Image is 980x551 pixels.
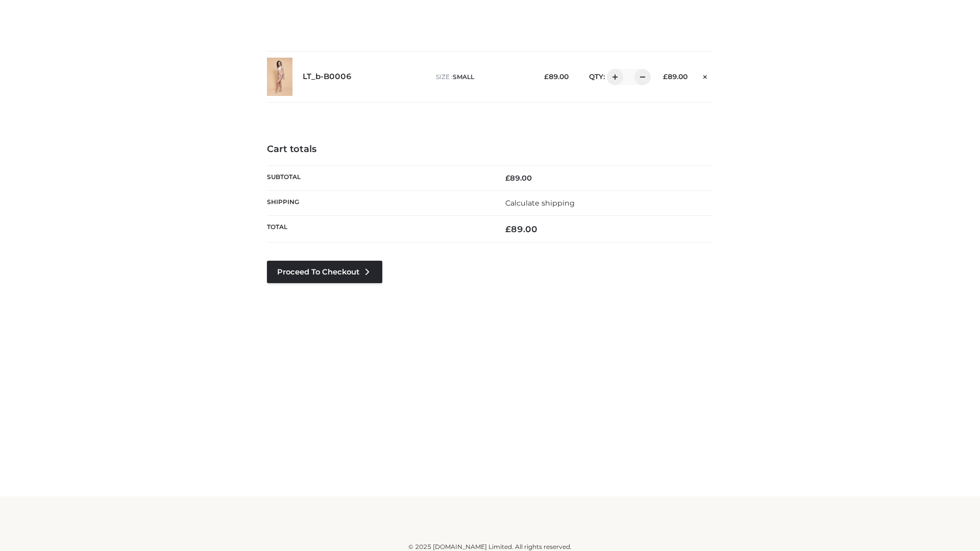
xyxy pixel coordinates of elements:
span: £ [663,72,668,81]
span: £ [505,224,511,234]
a: Calculate shipping [505,198,575,208]
div: QTY: [579,69,647,85]
bdi: 89.00 [505,224,537,234]
a: LT_b-B0006 [303,72,352,82]
p: size : [436,72,528,82]
th: Subtotal [267,165,490,190]
th: Total [267,216,490,243]
bdi: 89.00 [663,72,688,81]
h4: Cart totals [267,144,713,155]
span: SMALL [453,73,474,81]
bdi: 89.00 [544,72,569,81]
span: £ [544,72,549,81]
span: £ [505,173,510,183]
bdi: 89.00 [505,173,532,183]
a: Proceed to Checkout [267,261,382,283]
a: Remove this item [698,69,713,82]
th: Shipping [267,190,490,215]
